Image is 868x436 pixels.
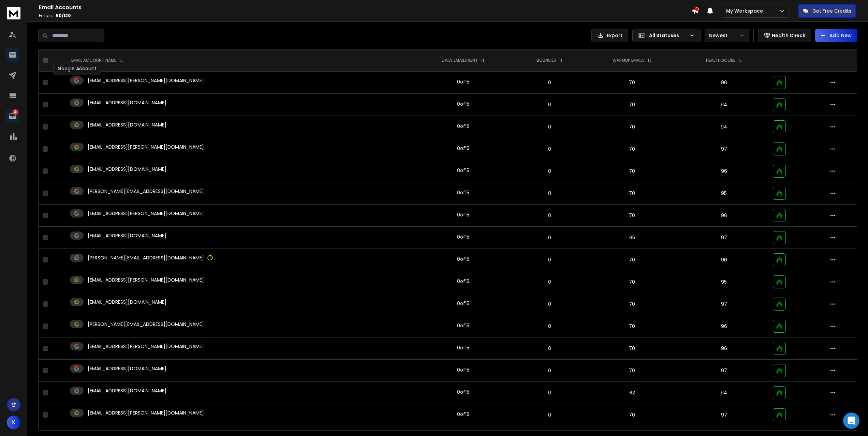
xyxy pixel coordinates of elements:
[88,121,166,128] p: [EMAIL_ADDRESS][DOMAIN_NAME]
[518,389,581,396] p: 0
[518,279,581,285] p: 0
[56,13,71,18] span: 50 / 120
[442,58,478,63] p: DAILY EMAILS SENT
[585,315,679,337] td: 70
[585,160,679,182] td: 70
[518,168,581,175] p: 0
[88,144,204,150] p: [EMAIL_ADDRESS][PERSON_NAME][DOMAIN_NAME]
[772,32,805,39] p: Health Check
[679,160,769,182] td: 96
[457,167,469,174] div: 0 of 15
[518,256,581,263] p: 0
[585,337,679,360] td: 70
[88,387,166,394] p: [EMAIL_ADDRESS][DOMAIN_NAME]
[812,7,851,14] p: Get Free Credits
[39,3,692,12] h1: Email Accounts
[518,190,581,197] p: 0
[585,293,679,315] td: 70
[6,109,19,123] a: 3
[457,189,469,196] div: 0 of 15
[679,337,769,360] td: 96
[585,116,679,138] td: 70
[518,212,581,219] p: 0
[679,360,769,382] td: 97
[585,404,679,426] td: 70
[457,411,469,418] div: 0 of 15
[457,344,469,351] div: 0 of 15
[679,227,769,249] td: 97
[457,211,469,218] div: 0 of 15
[457,389,469,395] div: 0 of 15
[518,146,581,152] p: 0
[585,138,679,160] td: 70
[457,300,469,307] div: 0 of 15
[457,278,469,285] div: 0 of 15
[518,301,581,307] p: 0
[585,205,679,227] td: 70
[457,366,469,373] div: 0 of 15
[585,182,679,205] td: 70
[815,29,857,42] button: Add New
[585,360,679,382] td: 70
[457,101,469,107] div: 0 of 15
[679,94,769,116] td: 94
[7,416,20,429] button: K
[53,62,101,75] div: Google Account
[679,249,769,271] td: 96
[71,58,123,63] div: EMAIL ACCOUNT NAME
[679,182,769,205] td: 95
[518,323,581,330] p: 0
[518,345,581,352] p: 0
[88,254,204,261] p: [PERSON_NAME][EMAIL_ADDRESS][DOMAIN_NAME]
[457,145,469,152] div: 0 of 15
[88,166,166,172] p: [EMAIL_ADDRESS][DOMAIN_NAME]
[39,13,692,18] p: Emails :
[679,382,769,404] td: 94
[679,404,769,426] td: 97
[457,234,469,240] div: 0 of 15
[649,32,687,39] p: All Statuses
[679,315,769,337] td: 96
[798,4,856,18] button: Get Free Credits
[518,123,581,130] p: 0
[518,101,581,108] p: 0
[518,234,581,241] p: 0
[457,256,469,262] div: 0 of 15
[679,116,769,138] td: 94
[88,188,204,195] p: [PERSON_NAME][EMAIL_ADDRESS][DOMAIN_NAME]
[843,412,859,429] div: Open Intercom Messenger
[679,293,769,315] td: 97
[457,322,469,329] div: 0 of 15
[7,7,20,19] img: logo
[13,109,18,115] p: 3
[679,138,769,160] td: 97
[679,271,769,293] td: 95
[705,29,749,42] button: Newest
[758,29,811,42] button: Health Check
[679,72,769,94] td: 96
[88,77,204,84] p: [EMAIL_ADDRESS][PERSON_NAME][DOMAIN_NAME]
[518,367,581,374] p: 0
[88,232,166,239] p: [EMAIL_ADDRESS][DOMAIN_NAME]
[88,365,166,372] p: [EMAIL_ADDRESS][DOMAIN_NAME]
[88,99,166,106] p: [EMAIL_ADDRESS][DOMAIN_NAME]
[585,72,679,94] td: 70
[88,210,204,217] p: [EMAIL_ADDRESS][PERSON_NAME][DOMAIN_NAME]
[518,411,581,418] p: 0
[585,227,679,249] td: 65
[679,205,769,227] td: 96
[585,94,679,116] td: 70
[457,78,469,85] div: 0 of 15
[706,58,735,63] p: HEALTH SCORE
[585,271,679,293] td: 70
[88,409,204,416] p: [EMAIL_ADDRESS][PERSON_NAME][DOMAIN_NAME]
[613,58,645,63] p: WARMUP EMAILS
[518,79,581,86] p: 0
[585,382,679,404] td: 62
[585,249,679,271] td: 70
[88,343,204,350] p: [EMAIL_ADDRESS][PERSON_NAME][DOMAIN_NAME]
[88,321,204,328] p: [PERSON_NAME][EMAIL_ADDRESS][DOMAIN_NAME]
[726,7,766,14] p: My Workspace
